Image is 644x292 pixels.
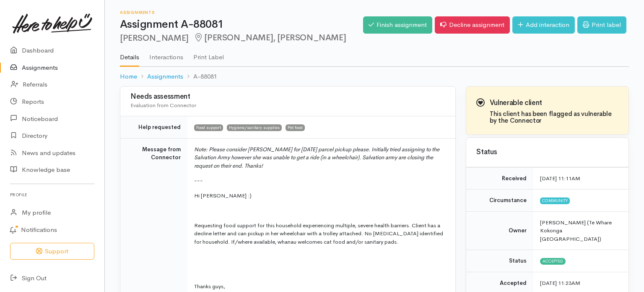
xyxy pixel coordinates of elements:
a: Add interaction [512,16,575,34]
td: Received [466,167,533,189]
p: Requesting food support for this household experiencing multiple, severe health barriers. Client ... [194,221,445,246]
h6: Profile [10,189,94,200]
li: A-88081 [183,72,217,82]
h4: This client has been flagged as vulnerable by the Connector [490,110,618,124]
a: Details [120,42,139,67]
a: Print label [577,16,626,34]
span: Hygiene/sanitary supplies [227,124,282,131]
span: [PERSON_NAME], [PERSON_NAME] [194,32,346,43]
a: Print Label [193,42,224,66]
td: Circumstance [466,189,533,212]
h3: Vulnerable client [490,99,618,107]
span: Community [540,197,570,204]
nav: breadcrumb [120,67,629,87]
span: Food support [194,124,223,131]
h6: Assignments [120,10,363,15]
td: Owner [466,211,533,250]
time: [DATE] 11:23AM [540,279,580,287]
td: Status [466,250,533,272]
a: Home [120,72,137,82]
span: [PERSON_NAME] (Te Whare Kokonga [GEOGRAPHIC_DATA]) [540,219,612,242]
span: Pet food [286,124,305,131]
p: --- [194,176,445,185]
a: Finish assignment [363,16,432,34]
time: [DATE] 11:11AM [540,175,580,182]
a: Interactions [149,42,183,66]
a: Assignments [147,72,183,82]
h3: Status [476,148,618,156]
button: Support [10,243,94,260]
span: Evaluation from Connector [130,102,196,109]
h1: Assignment A-88081 [120,18,363,31]
td: Help requested [120,116,187,139]
h2: [PERSON_NAME] [120,33,363,43]
span: Accepted [540,258,566,265]
h3: Needs assessment [130,93,445,101]
p: Hi [PERSON_NAME] :) [194,192,445,200]
p: Thanks guys, [194,282,445,291]
i: Note: Please consider [PERSON_NAME] for [DATE] parcel pickup please. Initially tried assigning to... [194,146,439,169]
a: Decline assignment [435,16,510,34]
